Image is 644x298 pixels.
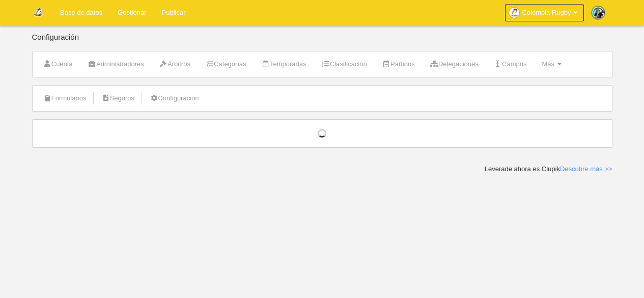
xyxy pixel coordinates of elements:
[316,57,373,72] a: Clasificación
[560,165,612,173] a: Descubre más >>
[38,91,92,106] a: Formularios
[38,57,78,72] a: Cuenta
[32,6,44,18] img: Colombia Rugby
[256,57,312,72] a: Temporadas
[154,57,196,72] a: Árbitros
[592,6,605,19] img: PaoBqShlDZri.30x30.jpg
[485,165,612,174] div: Leverade ahora es Clupik
[522,8,571,18] span: Colombia Rugby
[32,33,612,51] div: Configuración
[509,8,519,18] img: Oanpu9v8aySI.30x30.jpg
[144,91,204,106] a: Configuración
[425,57,484,72] a: Delegaciones
[96,91,140,106] a: Seguros
[43,129,602,138] div: Cargando
[488,57,533,72] a: Campos
[200,57,252,72] a: Categorías
[505,4,583,21] a: Colombia Rugby
[542,60,554,68] span: Más
[377,57,421,72] a: Partidos
[82,57,150,72] a: Administradores
[536,57,567,72] a: Más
